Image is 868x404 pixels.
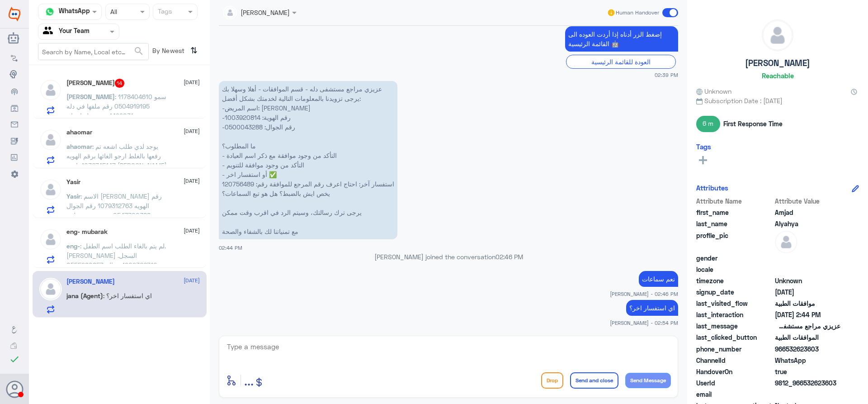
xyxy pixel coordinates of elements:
[696,367,773,376] span: HandoverOn
[696,321,773,331] span: last_message
[696,208,773,217] span: first_name
[66,292,103,299] span: jana (Agent)
[723,119,783,128] span: First Response Time
[219,252,678,261] p: [PERSON_NAME] joined the conversation
[66,242,166,269] span: : لم يتم بالغاء الطلب اسم الطفل. [PERSON_NAME] السجل. 1202366710 جوال. 0555280857
[103,292,152,299] span: : اي استفسار اخر؟
[66,93,115,100] span: [PERSON_NAME]
[610,290,678,298] span: [PERSON_NAME] - 02:46 PM
[639,271,678,287] p: 17/8/2025, 2:46 PM
[39,228,62,251] img: defaultAdmin.png
[9,7,20,21] img: Widebot Logo
[184,227,200,235] span: [DATE]
[184,127,200,135] span: [DATE]
[66,143,92,150] span: ahaomar
[133,46,144,57] span: search
[775,321,840,331] span: عزيزي مراجع مستشفى دله - قسم الموافقات - أهلا وسهلا بك يرجى تزويدنا بالمعلومات التالية لخدمتك بشك...
[66,242,80,250] span: eng-
[775,265,840,274] span: null
[696,287,773,297] span: signup_date
[66,228,108,236] h5: eng- mubarak
[184,276,200,285] span: [DATE]
[190,43,198,58] i: ⇅
[775,378,840,388] span: 9812_966532623603
[762,71,794,80] h6: Reachable
[696,344,773,354] span: phone_number
[775,287,840,297] span: 2025-08-17T11:39:26.194Z
[696,276,773,285] span: timezone
[775,356,840,365] span: 2
[39,178,62,201] img: defaultAdmin.png
[775,344,840,354] span: 966532623603
[625,373,671,388] button: Send Message
[66,128,92,136] h5: ahaomar
[775,253,840,263] span: null
[626,300,678,316] p: 17/8/2025, 2:54 PM
[775,367,840,376] span: true
[696,116,720,132] span: 6 m
[495,253,523,261] span: 02:46 PM
[775,276,840,285] span: Unknown
[133,44,144,59] button: search
[565,26,678,52] p: 17/8/2025, 2:39 PM
[39,278,62,300] img: defaultAdmin.png
[696,333,773,342] span: last_clicked_button
[696,356,773,365] span: ChannelId
[38,43,148,60] input: Search by Name, Local etc…
[775,310,840,319] span: 2025-08-17T11:44:26.936Z
[115,79,125,88] span: 14
[775,208,840,217] span: Amjad
[156,6,172,18] div: Tags
[6,380,23,398] button: Avatar
[566,55,676,69] div: العودة للقائمة الرئيسية
[696,196,773,206] span: Attribute Name
[244,370,254,390] button: ...
[184,177,200,185] span: [DATE]
[43,25,57,38] img: yourTeam.svg
[66,93,166,186] span: : سمو 1178404610 0504919195 رقم ملفها في دله 1499031 بنتي تخلع اسنان و[PERSON_NAME] قبل طلب والثا...
[244,372,254,388] span: ...
[66,79,125,88] h5: ابوالوليد
[219,245,242,251] span: 02:44 PM
[696,219,773,228] span: last_name
[775,333,840,342] span: الموافقات الطبية
[696,265,773,274] span: locale
[696,184,728,192] h6: Attributes
[696,96,859,105] span: Subscription Date : [DATE]
[219,81,397,239] p: 17/8/2025, 2:44 PM
[696,299,773,308] span: last_visited_flow
[775,299,840,308] span: موافقات الطبية
[775,219,840,228] span: Alyahya
[570,372,618,389] button: Send and close
[610,319,678,327] span: [PERSON_NAME] - 02:54 PM
[775,231,797,253] img: defaultAdmin.png
[43,5,57,19] img: whatsapp.png
[66,178,80,186] h5: Yasir
[39,128,62,151] img: defaultAdmin.png
[696,378,773,388] span: UserId
[149,43,187,61] span: By Newest
[39,79,62,101] img: defaultAdmin.png
[696,390,773,399] span: email
[762,20,793,51] img: defaultAdmin.png
[616,9,659,17] span: Human Handover
[696,253,773,263] span: gender
[696,310,773,319] span: last_interaction
[9,354,20,365] i: check
[745,58,810,68] h5: [PERSON_NAME]
[696,231,773,252] span: profile_pic
[184,78,200,86] span: [DATE]
[66,278,115,285] h5: Amjad Alyahya
[655,71,678,79] span: 02:39 PM
[775,390,840,399] span: null
[541,372,563,389] button: Drop
[775,196,840,206] span: Attribute Value
[696,86,731,96] span: Unknown
[66,143,167,169] span: : يوجد لدي طلب اشعه تم رفعها بالغلط ارجو الغائها برقم الهويه 1036745147 باسم [PERSON_NAME]
[66,192,165,285] span: : الاسم [PERSON_NAME] رقم الهويه 1079312763 رقم الجوال 0547700388 عندي وصفه طبيه موافق عليها التا...
[696,143,711,151] h6: Tags
[66,192,80,200] span: Yasir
